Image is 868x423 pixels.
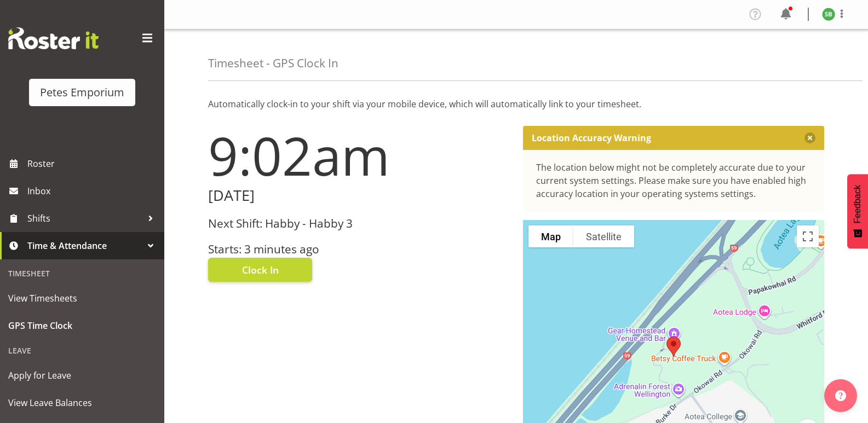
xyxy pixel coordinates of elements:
[27,237,142,254] span: Time & Attendance
[8,367,156,384] span: Apply for Leave
[40,84,124,101] div: Petes Emporium
[242,263,279,277] span: Clock In
[208,97,824,111] p: Automatically clock-in to your shift via your mobile device, which will automatically link to you...
[532,132,651,143] p: Location Accuracy Warning
[3,262,162,285] div: Timesheet
[8,27,99,49] img: Rosterit website logo
[208,258,312,282] button: Clock In
[528,225,573,247] button: Show street map
[573,225,634,247] button: Show satellite imagery
[8,290,156,306] span: View Timesheets
[3,285,162,312] a: View Timesheets
[847,174,868,248] button: Feedback - Show survey
[8,317,156,334] span: GPS Time Clock
[27,155,159,172] span: Roster
[3,389,162,416] a: View Leave Balances
[822,8,835,21] img: stephanie-burden9828.jpg
[3,312,162,339] a: GPS Time Clock
[208,57,338,69] h4: Timesheet - GPS Clock In
[208,243,510,256] h3: Starts: 3 minutes ago
[208,187,510,204] h2: [DATE]
[797,225,819,247] button: Toggle fullscreen view
[536,161,812,200] div: The location below might not be completely accurate due to your current system settings. Please m...
[3,339,162,362] div: Leave
[27,183,159,199] span: Inbox
[853,185,863,223] span: Feedback
[208,126,510,185] h1: 9:02am
[835,390,846,401] img: help-xxl-2.png
[27,210,142,227] span: Shifts
[3,362,162,389] a: Apply for Leave
[208,217,510,230] h3: Next Shift: Habby - Habby 3
[8,395,156,411] span: View Leave Balances
[804,132,815,143] button: Close message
